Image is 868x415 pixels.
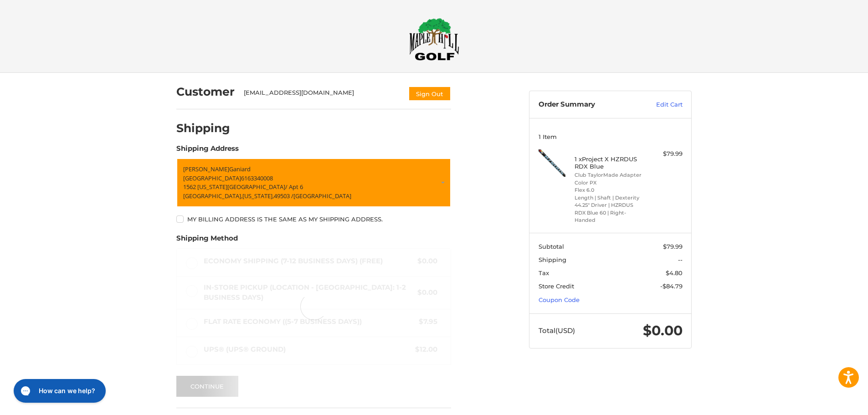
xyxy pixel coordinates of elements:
span: / Apt 6 [285,183,303,191]
span: Ganiard [229,165,251,173]
li: Flex 6.0 [575,186,644,194]
span: -$84.79 [660,282,683,290]
div: $79.99 [647,149,683,159]
label: My billing address is the same as my shipping address. [176,215,451,223]
span: 49503 / [274,192,293,200]
span: $0.00 [643,322,683,339]
button: Continue [176,376,238,397]
button: Sign Out [408,86,451,101]
h3: Order Summary [539,100,637,109]
span: Subtotal [539,243,564,250]
span: [GEOGRAPHIC_DATA] [293,192,351,200]
legend: Shipping Address [176,143,239,158]
h4: 1 x Project X HZRDUS RDX Blue [575,155,644,170]
span: Tax [539,269,549,277]
span: Store Credit [539,282,574,290]
span: -- [678,256,683,263]
a: Enter or select a different address [176,158,451,207]
span: [US_STATE], [242,192,274,200]
a: Edit Cart [637,100,683,109]
h2: Shipping [176,121,230,135]
iframe: Gorgias live chat messenger [9,376,108,406]
span: 6163340008 [241,174,273,182]
a: Coupon Code [539,296,580,303]
li: Club TaylorMade Adapter [575,171,644,179]
legend: Shipping Method [176,233,238,248]
span: 1562 [US_STATE][GEOGRAPHIC_DATA] [183,183,285,191]
li: Color PX [575,179,644,187]
span: [GEOGRAPHIC_DATA], [183,192,242,200]
span: $4.80 [666,269,683,277]
h2: Customer [176,85,235,99]
div: [EMAIL_ADDRESS][DOMAIN_NAME] [244,88,400,101]
span: [PERSON_NAME] [183,165,229,173]
span: [GEOGRAPHIC_DATA] [183,174,241,182]
span: Total (USD) [539,326,575,335]
li: Length | Shaft | Dexterity 44.25" Driver | HZRDUS RDX Blue 60 | Right-Handed [575,194,644,224]
h3: 1 Item [539,133,683,140]
span: $79.99 [663,243,683,250]
img: Maple Hill Golf [409,18,459,61]
span: Shipping [539,256,566,263]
